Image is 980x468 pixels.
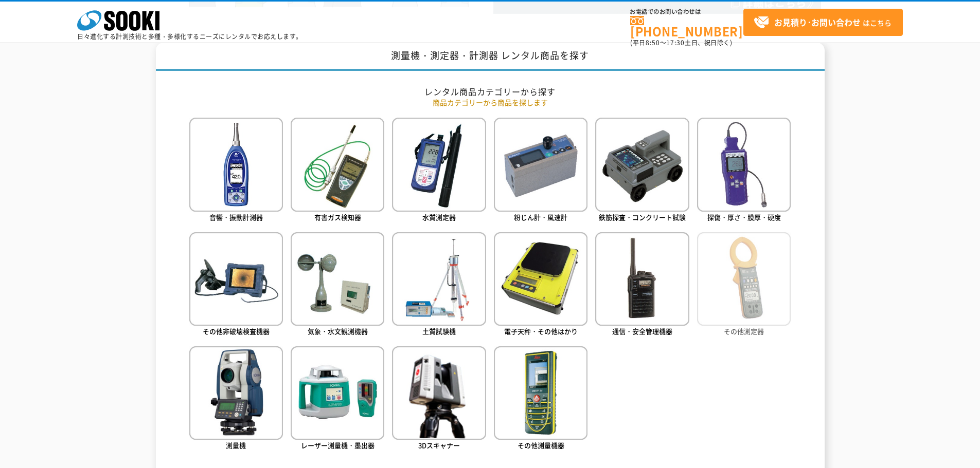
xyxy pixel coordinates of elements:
[418,440,460,450] span: 3Dスキャナー
[595,232,689,326] img: 通信・安全管理機器
[514,212,567,222] span: 粉じん計・風速計
[189,346,283,453] a: 測量機
[291,118,384,224] a: 有害ガス検知器
[494,118,587,211] img: 粉じん計・風速計
[77,33,302,40] p: 日々進化する計測技術と多種・多様化するニーズにレンタルでお応えします。
[646,38,660,47] span: 8:50
[392,232,486,326] img: 土質試験機
[595,118,689,224] a: 鉄筋探査・コンクリート試験
[291,232,384,326] img: 気象・水文観測機器
[697,118,791,224] a: 探傷・厚さ・膜厚・硬度
[494,232,587,326] img: 電子天秤・その他はかり
[291,118,384,211] img: 有害ガス検知器
[291,232,384,339] a: 気象・水文観測機器
[189,86,791,97] h2: レンタル商品カテゴリーから探す
[226,440,246,450] span: 測量機
[156,43,825,71] h1: 測量機・測定器・計測器 レンタル商品を探す
[189,97,791,108] p: 商品カテゴリーから商品を探します
[494,232,587,339] a: 電子天秤・その他はかり
[392,232,486,339] a: 土質試験機
[291,346,384,453] a: レーザー測量機・墨出器
[308,326,368,336] span: 気象・水文観測機器
[754,15,892,30] span: はこちら
[189,232,283,326] img: その他非破壊検査機器
[422,326,456,336] span: 土質試験機
[209,212,263,222] span: 音響・振動計測器
[774,16,861,28] strong: お見積り･お問い合わせ
[697,232,791,326] img: その他測定器
[189,232,283,339] a: その他非破壊検査機器
[291,346,384,440] img: レーザー測量機・墨出器
[422,212,456,222] span: 水質測定器
[743,9,903,36] a: お見積り･お問い合わせはこちら
[392,118,486,211] img: 水質測定器
[314,212,361,222] span: 有害ガス検知器
[392,346,486,453] a: 3Dスキャナー
[189,346,283,440] img: 測量機
[612,326,672,336] span: 通信・安全管理機器
[724,326,764,336] span: その他測定器
[595,232,689,339] a: 通信・安全管理機器
[630,9,743,15] span: お電話でのお問い合わせは
[392,118,486,224] a: 水質測定器
[203,326,270,336] span: その他非破壊検査機器
[595,118,689,211] img: 鉄筋探査・コンクリート試験
[189,118,283,224] a: 音響・振動計測器
[707,212,781,222] span: 探傷・厚さ・膜厚・硬度
[301,440,375,450] span: レーザー測量機・墨出器
[494,346,587,440] img: その他測量機器
[630,38,732,47] span: (平日 ～ 土日、祝日除く)
[189,118,283,211] img: 音響・振動計測器
[697,232,791,339] a: その他測定器
[504,326,578,336] span: 電子天秤・その他はかり
[494,118,587,224] a: 粉じん計・風速計
[697,118,791,211] img: 探傷・厚さ・膜厚・硬度
[599,212,686,222] span: 鉄筋探査・コンクリート試験
[630,16,743,37] a: [PHONE_NUMBER]
[518,440,564,450] span: その他測量機器
[392,346,486,440] img: 3Dスキャナー
[666,38,685,47] span: 17:30
[494,346,587,453] a: その他測量機器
